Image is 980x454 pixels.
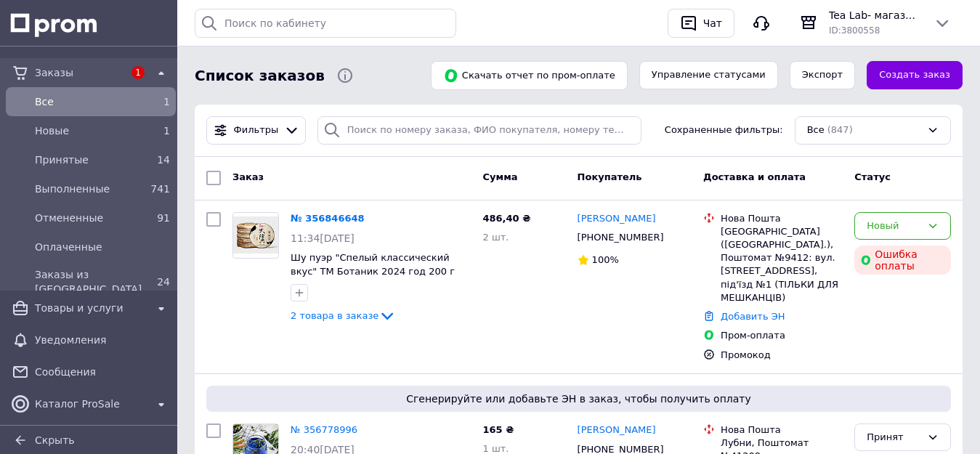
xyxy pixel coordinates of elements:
span: 11:34[DATE] [291,232,355,244]
div: [PHONE_NUMBER] [575,228,667,247]
input: Поиск по кабинету [195,9,456,38]
span: Заказы [35,65,123,80]
img: Фото товару [233,216,278,253]
span: 100% [592,254,619,265]
span: (847) [827,124,853,135]
div: Нова Пошта [721,423,843,437]
a: № 356846648 [291,213,365,224]
span: Принятые [35,153,141,167]
div: Чат [700,12,725,34]
span: 165 ₴ [482,424,514,435]
span: Заказы из [GEOGRAPHIC_DATA] [35,267,141,296]
span: Товары и услуги [35,301,147,315]
a: Создать заказ [867,61,963,89]
span: Оплаченные [35,240,170,254]
span: Tea Lab- магазин китайского чая. [829,8,922,23]
div: [GEOGRAPHIC_DATA] ([GEOGRAPHIC_DATA].), Поштомат №9412: вул. [STREET_ADDRESS], під'їзд №1 (ТІЛЬКИ... [721,225,843,304]
div: Нова Пошта [721,212,843,225]
a: Добавить ЭН [721,311,785,322]
span: Сумма [482,171,517,182]
span: Каталог ProSale [35,397,147,411]
input: Поиск по номеру заказа, ФИО покупателя, номеру телефона, Email, номеру накладной [317,116,642,145]
span: 91 [157,212,170,224]
span: Новые [35,123,141,138]
span: 741 [150,183,170,195]
a: Шу пуэр "Спелый классический вкус" ТМ Ботаник 2024 год 200 г [291,252,455,277]
span: 2 товара в заказе [291,310,378,321]
button: Чат [668,9,734,38]
span: Скрыть [35,434,75,446]
span: 1 шт. [482,443,509,454]
div: Пром-оплата [721,329,843,342]
span: 14 [157,154,170,166]
div: Ошибка оплаты [854,246,951,275]
span: Сохраненные фильтры: [665,123,783,137]
span: 1 [131,66,145,79]
span: Список заказов [195,65,325,86]
div: Новый [867,219,921,234]
span: 24 [157,276,170,288]
span: Статус [854,171,891,182]
a: [PERSON_NAME] [578,423,656,437]
span: 486,40 ₴ [482,213,530,224]
span: 2 шт. [482,232,509,243]
span: ID: 3800558 [829,25,880,36]
span: Сообщения [35,365,170,379]
button: Экспорт [790,61,855,89]
span: Выполненные [35,182,141,196]
span: 1 [163,125,170,137]
span: Заказ [232,171,264,182]
span: Покупатель [578,171,642,182]
span: Все [807,123,825,137]
span: Доставка и оплата [703,171,806,182]
button: Скачать отчет по пром-оплате [431,61,628,90]
a: [PERSON_NAME] [578,212,656,226]
span: 1 [163,96,170,108]
div: Промокод [718,346,846,365]
span: Сгенерируйте или добавьте ЭН в заказ, чтобы получить оплату [212,392,945,406]
span: Отмененные [35,211,141,225]
span: Все [35,94,141,109]
a: Фото товару [232,212,279,259]
div: Принят [867,430,921,445]
button: Управление статусами [639,61,778,89]
span: Фильтры [234,123,279,137]
span: Уведомления [35,333,147,347]
a: № 356778996 [291,424,357,435]
a: 2 товара в заказе [291,310,396,321]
